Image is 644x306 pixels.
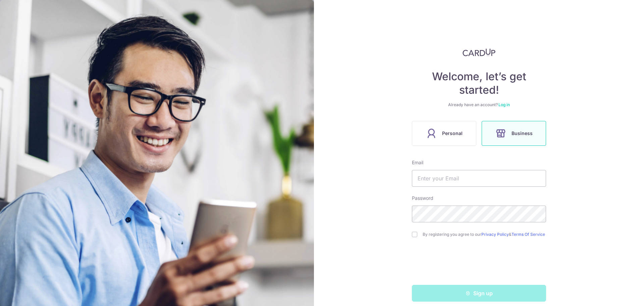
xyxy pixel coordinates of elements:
[498,102,510,107] a: Log in
[412,102,546,107] div: Already have an account?
[428,251,530,277] iframe: reCAPTCHA
[412,195,433,202] label: Password
[412,170,546,187] input: Enter your Email
[481,232,509,237] a: Privacy Policy
[409,121,479,146] a: Personal
[442,129,463,137] span: Personal
[423,232,546,237] label: By registering you agree to our &
[412,159,423,166] label: Email
[479,121,549,146] a: Business
[412,70,546,97] h4: Welcome, let’s get started!
[512,129,533,137] span: Business
[463,48,495,56] img: CardUp Logo
[512,232,545,237] a: Terms Of Service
